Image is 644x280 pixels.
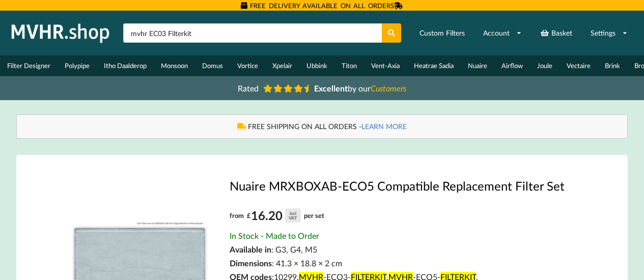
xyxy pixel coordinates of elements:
[598,55,627,76] a: Brink
[494,55,530,76] a: Airflow
[7,20,114,46] img: mvhr.shop.png
[530,55,559,76] a: Joule
[534,24,579,42] a: Basket
[231,80,414,97] a: Rated Excellentby ourCustomers
[477,24,528,42] a: Account
[407,55,461,76] a: Heatrae Sadia
[27,121,618,132] div: FREE SHIPPING ON ALL ORDERS -
[230,211,244,220] span: from
[289,215,297,220] div: VAT
[461,55,494,76] a: Nuaire
[304,211,324,220] span: per set
[230,258,580,268] div: : 41.3 × 18.8 × 2 cm
[230,244,580,254] div: : G3, G4, M5
[230,55,265,76] a: Vortice
[559,55,598,76] a: Vectaire
[584,24,634,42] a: Settings
[230,258,272,268] span: Dimensions
[247,208,300,224] div: 16.20
[364,55,407,76] a: Vent-Axia
[413,24,471,42] a: Custom Filters
[247,208,251,224] span: £
[290,211,296,215] div: incl
[123,23,382,43] input: Search product name or part number...
[154,55,195,76] a: Monsoon
[371,83,406,93] i: Customers
[361,122,407,131] a: LEARN MORE
[230,244,271,254] span: Available in
[334,55,364,76] a: Titon
[230,231,580,240] div: In Stock - Made to Order
[97,55,154,76] a: Itho Daalderop
[195,55,230,76] a: Domus
[299,55,334,76] a: Ubbink
[314,83,406,93] span: by our
[58,55,97,76] a: Polypipe
[265,55,299,76] a: Xpelair
[314,83,348,93] b: Excellent
[238,83,259,93] span: Rated
[230,178,580,193] a: Nuaire MRXBOXAB-ECO5 Compatible Replacement Filter Set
